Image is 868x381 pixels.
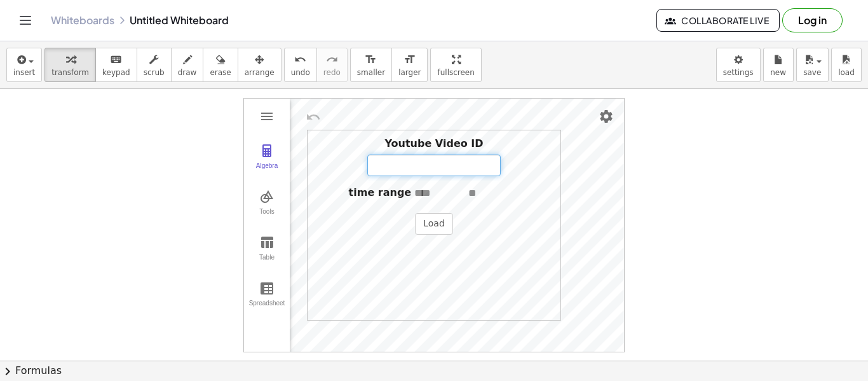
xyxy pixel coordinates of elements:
[428,116,682,307] iframe: To enrich screen reader interactions, please activate Accessibility in Grammarly extension settings
[656,9,780,32] button: Collaborate Live
[316,48,348,82] button: redoredo
[294,52,306,67] i: undo
[667,15,769,26] span: Collaborate Live
[51,14,114,27] a: Whiteboards
[716,48,761,82] button: settings
[437,68,474,77] span: fullscreen
[770,68,786,77] span: new
[595,105,618,128] button: Settings
[723,68,754,77] span: settings
[384,137,483,151] label: Youtube Video ID
[290,99,624,352] canvas: Graphics View 1
[137,48,172,82] button: scrub
[763,48,794,82] button: new
[796,48,829,82] button: save
[349,186,412,200] label: time range
[6,48,42,82] button: insert
[210,68,231,77] span: erase
[238,48,281,82] button: arrange
[838,68,855,77] span: load
[259,109,275,124] img: Main Menu
[350,48,392,82] button: format_sizesmaller
[247,300,287,317] div: Spreadsheet
[87,116,341,307] iframe: To enrich screen reader interactions, please activate Accessibility in Grammarly extension settings
[415,213,453,235] button: Load
[357,68,385,77] span: smaller
[803,68,821,77] span: save
[203,48,238,82] button: erase
[365,52,377,67] i: format_size
[831,48,862,82] button: load
[245,68,275,77] span: arrange
[95,48,137,82] button: keyboardkeypad
[326,52,338,67] i: redo
[403,52,416,67] i: format_size
[284,48,317,82] button: undoundo
[323,68,341,77] span: redo
[398,68,421,77] span: larger
[302,106,325,128] button: Undo
[110,52,122,67] i: keyboard
[291,68,310,77] span: undo
[144,68,165,77] span: scrub
[51,68,89,77] span: transform
[15,10,36,31] button: Toggle navigation
[13,68,35,77] span: insert
[782,8,843,32] button: Log in
[44,48,96,82] button: transform
[171,48,204,82] button: draw
[430,48,481,82] button: fullscreen
[178,68,197,77] span: draw
[102,68,130,77] span: keypad
[391,48,428,82] button: format_sizelarger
